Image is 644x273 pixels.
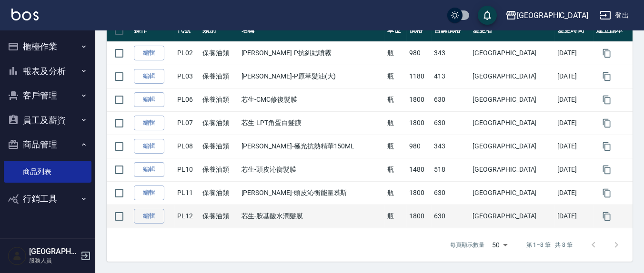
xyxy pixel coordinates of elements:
[432,88,470,111] td: 630
[432,135,470,158] td: 343
[385,65,407,88] td: 瓶
[8,246,27,265] img: Person
[4,186,91,211] button: 行銷工具
[407,205,432,228] td: 1800
[239,65,385,88] td: [PERSON_NAME]-P原萃髮油(大)
[432,65,470,88] td: 413
[4,59,91,84] button: 報表及分析
[555,111,594,135] td: [DATE]
[175,88,200,111] td: PL06
[4,108,91,133] button: 員工及薪資
[134,209,164,224] a: 編輯
[594,19,633,42] th: 建立副本
[239,181,385,205] td: [PERSON_NAME]-頭皮沁衡能量慕斯
[175,19,200,42] th: 代號
[134,139,164,154] a: 編輯
[432,19,470,42] th: 自購價格
[175,111,200,135] td: PL07
[470,135,555,158] td: [GEOGRAPHIC_DATA]
[470,205,555,228] td: [GEOGRAPHIC_DATA]
[134,185,164,200] a: 編輯
[385,19,407,42] th: 單位
[407,88,432,111] td: 1800
[555,158,594,181] td: [DATE]
[385,41,407,65] td: 瓶
[502,6,592,25] button: [GEOGRAPHIC_DATA]
[175,181,200,205] td: PL11
[385,111,407,135] td: 瓶
[134,69,164,84] a: 編輯
[385,135,407,158] td: 瓶
[470,111,555,135] td: [GEOGRAPHIC_DATA]
[200,158,239,181] td: 保養油類
[555,135,594,158] td: [DATE]
[200,19,239,42] th: 類別
[432,205,470,228] td: 630
[555,181,594,205] td: [DATE]
[407,65,432,88] td: 1180
[407,19,432,42] th: 價格
[407,181,432,205] td: 1800
[555,41,594,65] td: [DATE]
[239,135,385,158] td: [PERSON_NAME]-極光抗熱精華150ML
[175,65,200,88] td: PL03
[432,111,470,135] td: 630
[131,19,175,42] th: 操作
[200,205,239,228] td: 保養油類
[407,41,432,65] td: 980
[470,41,555,65] td: [GEOGRAPHIC_DATA]
[239,41,385,65] td: [PERSON_NAME]-P抗糾結噴霧
[407,111,432,135] td: 1800
[175,158,200,181] td: PL10
[517,10,588,21] div: [GEOGRAPHIC_DATA]
[385,158,407,181] td: 瓶
[29,247,78,256] h5: [GEOGRAPHIC_DATA]
[470,181,555,205] td: [GEOGRAPHIC_DATA]
[4,161,91,183] a: 商品列表
[478,6,497,25] button: save
[175,135,200,158] td: PL08
[29,256,78,265] p: 服務人員
[200,41,239,65] td: 保養油類
[488,232,511,258] div: 50
[175,41,200,65] td: PL02
[134,162,164,177] a: 編輯
[526,241,573,249] p: 第 1–8 筆 共 8 筆
[4,83,91,108] button: 客戶管理
[239,205,385,228] td: 芯生-胺基酸水潤髮膜
[4,132,91,157] button: 商品管理
[239,88,385,111] td: 芯生-CMC修復髮膜
[385,88,407,111] td: 瓶
[200,111,239,135] td: 保養油類
[385,181,407,205] td: 瓶
[200,135,239,158] td: 保養油類
[11,9,39,20] img: Logo
[555,19,594,42] th: 變更時間
[200,65,239,88] td: 保養油類
[470,158,555,181] td: [GEOGRAPHIC_DATA]
[596,7,633,24] button: 登出
[239,19,385,42] th: 名稱
[450,241,484,249] p: 每頁顯示數量
[175,205,200,228] td: PL12
[432,41,470,65] td: 343
[407,158,432,181] td: 1480
[200,181,239,205] td: 保養油類
[470,65,555,88] td: [GEOGRAPHIC_DATA]
[432,181,470,205] td: 630
[134,116,164,130] a: 編輯
[134,46,164,60] a: 編輯
[200,88,239,111] td: 保養油類
[555,88,594,111] td: [DATE]
[432,158,470,181] td: 518
[555,205,594,228] td: [DATE]
[385,205,407,228] td: 瓶
[407,135,432,158] td: 980
[470,88,555,111] td: [GEOGRAPHIC_DATA]
[239,111,385,135] td: 芯生-LPT角蛋白髮膜
[555,65,594,88] td: [DATE]
[239,158,385,181] td: 芯生-頭皮沁衡髮膜
[134,92,164,107] a: 編輯
[470,19,555,42] th: 變更者
[4,34,91,59] button: 櫃檯作業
